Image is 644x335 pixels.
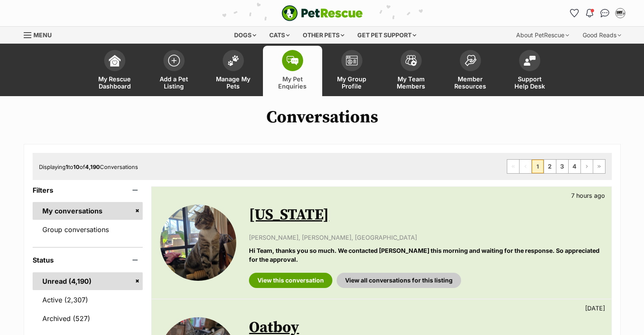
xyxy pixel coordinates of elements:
[593,160,605,173] a: Last page
[600,9,609,17] img: chat-41dd97257d64d25036548639549fe6c8038ab92f7586957e7f3b1b290dea8141.svg
[571,191,605,200] p: 7 hours ago
[287,56,299,65] img: pet-enquiries-icon-7e3ad2cf08bfb03b45e93fb7055b45f3efa6380592205ae92323e6603595dc1f.svg
[39,163,138,170] span: Displaying to of Conversations
[282,5,363,21] img: logo-e224e6f780fb5917bec1dbf3a21bbac754714ae5b6737aabdf751b685950b380.svg
[33,256,143,264] header: Status
[568,6,581,20] a: Favourites
[381,46,441,96] a: My Team Members
[263,27,296,44] div: Cats
[581,160,593,173] a: Next page
[586,9,593,17] img: notifications-46538b983faf8c2785f20acdc204bb7945ddae34d4c08c2a6579f10ce5e182be.svg
[524,55,536,66] img: help-desk-icon-fdf02630f3aa405de69fd3d07c3f3aa587a6932b1a1747fa1d2bba05be0121f9.svg
[85,163,100,170] strong: 4,190
[520,160,531,173] span: Previous page
[614,6,627,20] button: My account
[322,46,381,96] a: My Group Profile
[282,5,363,21] a: PetRescue
[249,233,603,242] p: [PERSON_NAME], [PERSON_NAME], [GEOGRAPHIC_DATA]
[583,6,597,20] button: Notifications
[263,46,322,96] a: My Pet Enquiries
[33,291,143,309] a: Active (2,307)
[333,75,371,90] span: My Group Profile
[96,75,134,90] span: My Rescue Dashboard
[569,160,580,173] a: Page 4
[33,310,143,327] a: Archived (527)
[507,160,519,173] span: First page
[510,27,575,44] div: About PetRescue
[33,31,52,39] span: Menu
[616,9,625,17] img: Shepparton Animal Rescue and Rehoming profile pic
[585,304,605,313] p: [DATE]
[33,221,143,238] a: Group conversations
[441,46,500,96] a: Member Resources
[168,55,180,66] img: add-pet-listing-icon-0afa8454b4691262ce3f59096e99ab1cd57d4a30225e0717b998d2c9b9846f56.svg
[405,55,417,66] img: team-members-icon-5396bd8760b3fe7c0b43da4ab00e1e3bb1a5d9ba89233759b79545d2d3fc5d0d.svg
[227,55,239,66] img: manage-my-pets-icon-02211641906a0b7f246fdf0571729dbe1e7629f14944591b6c1af311fb30b64b.svg
[109,55,121,66] img: dashboard-icon-eb2f2d2d3e046f16d808141f083e7271f6b2e854fb5c12c21221c1fb7104beca.svg
[249,273,332,288] a: View this conversation
[144,46,204,96] a: Add a Pet Listing
[392,75,430,90] span: My Team Members
[511,75,549,90] span: Support Help Desk
[451,75,489,90] span: Member Resources
[346,55,358,66] img: group-profile-icon-3fa3cf56718a62981997c0bc7e787c4b2cf8bcc04b72c1350f741eb67cf2f40e.svg
[228,27,262,44] div: Dogs
[66,163,68,170] strong: 1
[155,75,193,90] span: Add a Pet Listing
[33,202,143,220] a: My conversations
[351,27,422,44] div: Get pet support
[464,55,476,66] img: member-resources-icon-8e73f808a243e03378d46382f2149f9095a855e16c252ad45f914b54edf8863c.svg
[297,27,350,44] div: Other pets
[556,160,568,173] a: Page 3
[204,46,263,96] a: Manage My Pets
[544,160,556,173] a: Page 2
[33,272,143,290] a: Unread (4,190)
[532,160,544,173] span: Page 1
[160,205,236,281] img: Georgia
[274,75,312,90] span: My Pet Enquiries
[85,46,144,96] a: My Rescue Dashboard
[249,205,329,224] a: [US_STATE]
[24,27,58,42] a: Menu
[598,6,612,20] a: Conversations
[568,6,627,20] ul: Account quick links
[577,27,627,44] div: Good Reads
[214,75,252,90] span: Manage My Pets
[500,46,559,96] a: Support Help Desk
[337,273,461,288] a: View all conversations for this listing
[73,163,80,170] strong: 10
[249,246,603,264] p: Hi Team, thanks you so much. We contacted [PERSON_NAME] this morning and waiting for the response...
[507,159,605,174] nav: Pagination
[33,186,143,194] header: Filters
